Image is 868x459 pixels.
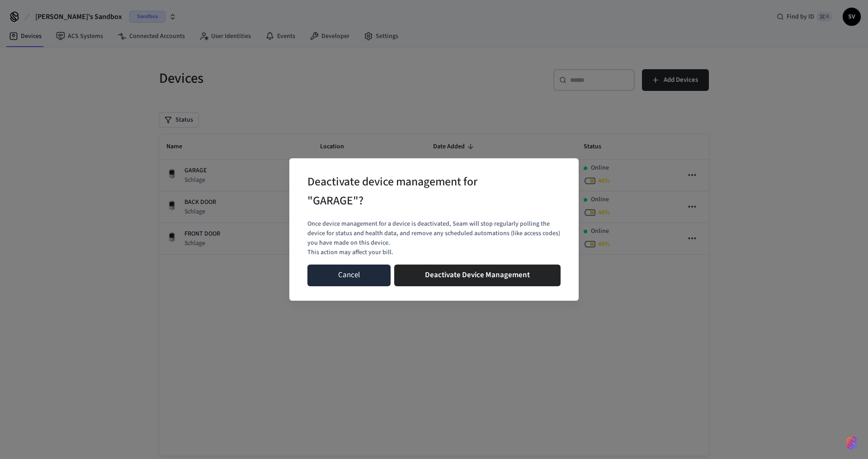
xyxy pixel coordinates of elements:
[307,265,391,286] button: Cancel
[846,435,857,450] img: SeamLogoGradient.69752ec5.svg
[307,248,561,257] p: This action may affect your bill.
[307,219,561,248] p: Once device management for a device is deactivated, Seam will stop regularly polling the device f...
[394,265,561,286] button: Deactivate Device Management
[307,169,535,215] h2: Deactivate device management for "GARAGE"?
